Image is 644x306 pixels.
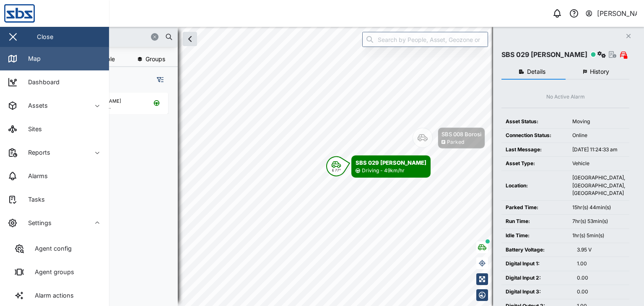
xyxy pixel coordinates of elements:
div: Digital Input 1: [506,260,569,268]
div: [PERSON_NAME] [597,8,637,19]
div: Connection Status: [506,132,564,140]
div: SBS 029 [PERSON_NAME] [501,49,587,60]
div: Parked Time: [506,204,564,212]
div: 0.00 [577,274,625,282]
div: Alarms [22,171,48,181]
div: Vehicle [572,160,625,168]
div: Assets [22,101,48,110]
div: Settings [22,218,52,228]
div: Online [572,132,625,140]
div: Asset Status: [506,118,564,126]
div: Run Time: [506,218,564,226]
div: E 77° [332,169,341,172]
div: Reports [22,148,50,157]
img: Main Logo [4,4,113,23]
div: Parked [447,138,464,146]
input: Search by People, Asset, Geozone or Place [362,32,488,47]
div: Tasks [22,195,45,204]
div: Map [22,54,41,63]
div: Digital Input 2: [506,274,569,282]
canvas: Map [27,27,644,306]
div: Driving - 49km/hr [362,167,405,175]
div: Battery Voltage: [506,246,569,254]
div: Map marker [326,156,431,178]
div: Digital Input 3: [506,288,569,296]
div: Agent groups [29,267,74,277]
div: Agent config [29,244,72,253]
div: Alarm actions [29,291,74,300]
div: SBS 029 [PERSON_NAME] [356,158,426,167]
div: Sites [22,124,42,134]
div: No Active Alarm [546,93,585,101]
a: Agent groups [7,260,102,284]
div: [DATE] 11:24:33 am [572,146,625,154]
div: 15hr(s) 44min(s) [572,204,625,212]
div: 7hr(s) 53min(s) [572,218,625,226]
div: 1.00 [577,260,625,268]
div: Location: [506,182,564,190]
div: [GEOGRAPHIC_DATA], [GEOGRAPHIC_DATA], [GEOGRAPHIC_DATA] [572,174,625,197]
div: Dashboard [22,78,60,87]
div: Asset Type: [506,160,564,168]
div: 3.95 V [577,246,625,254]
span: Groups [145,56,165,62]
div: Close [37,32,53,41]
span: Details [527,69,545,75]
div: SBS 008 Borosi [441,130,481,138]
a: Agent config [7,237,102,260]
div: Last Message: [506,146,564,154]
span: History [590,69,609,75]
div: Map marker [413,127,485,149]
div: 1hr(s) 5min(s) [572,232,625,240]
div: 0.00 [577,288,625,296]
div: Idle Time: [506,232,564,240]
button: [PERSON_NAME] [585,8,637,19]
div: Moving [572,118,625,126]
